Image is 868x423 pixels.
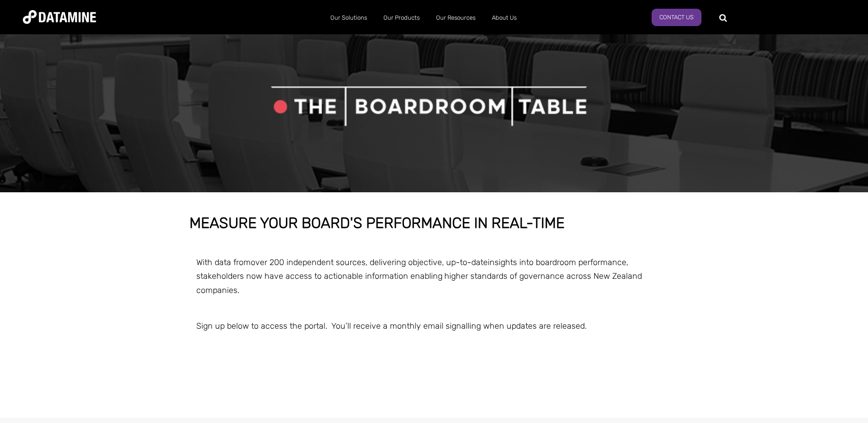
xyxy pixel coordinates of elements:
iframe: Embedded CTA [347,359,522,385]
span: takeholders now have access to actionable information enabling [200,271,442,281]
a: Our Resources [428,6,484,30]
img: Datamine [23,10,96,24]
span: With data from , delivering objective, up-to-date [196,257,628,282]
span: Sign up below to access the portal. You’ll receive a monthly email signalling when updates are re... [196,321,587,331]
a: Our Solutions [322,6,375,30]
a: About Us [484,6,525,30]
h1: MEASURE YOUR BOARD'S PERFORMANCE IN REAL-TIME [189,215,679,232]
a: Contact us [652,9,701,26]
span: . [237,285,239,295]
a: Our Products [375,6,428,30]
span: over 200 independent sources [251,257,366,267]
span: higher standards of governance across New Zealand companies [196,271,642,295]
